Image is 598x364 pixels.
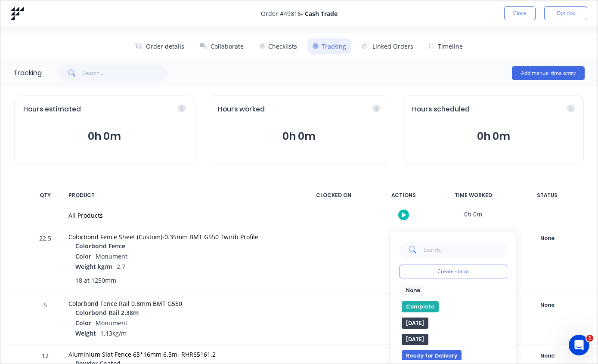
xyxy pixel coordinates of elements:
[400,265,507,278] button: Create status
[96,252,127,260] span: Monument
[117,262,125,271] span: 2.7
[516,350,579,362] button: None
[423,241,507,258] input: Search...
[32,228,58,293] div: 22.5
[23,105,81,114] span: Hours estimated
[504,6,536,20] button: Close
[195,38,249,54] button: Collaborate
[75,308,139,317] span: Colorbond Rail 2.38m
[412,105,470,114] span: Hours scheduled
[516,299,579,311] button: None
[261,9,338,18] span: Order # 49816 -
[441,227,505,247] div: 0h 0m
[356,38,418,54] button: Linked Orders
[305,9,338,18] strong: Cash Trade
[32,295,58,344] div: 5
[11,7,24,20] img: Factory
[402,350,462,361] button: Ready for Delivery
[23,128,186,145] button: 0h 0m
[516,350,578,361] div: None
[402,285,424,296] button: None
[516,299,578,311] div: None
[68,350,291,359] div: Aluminium Slat Fence 65*16mm 6.5m- RHR65161.2
[100,329,127,337] span: 1.13kg/m
[402,334,428,345] button: [DATE]
[511,186,584,204] div: STATUS
[130,38,189,54] button: Order details
[218,128,381,145] button: 0h 0m
[402,318,428,329] button: [DATE]
[32,186,58,204] div: QTY
[424,38,468,54] button: Timeline
[254,38,302,54] button: Checklists
[218,105,265,114] span: Hours worked
[68,211,291,220] div: All Products
[371,186,436,204] div: ACTIONS
[301,186,366,204] div: CLOCKED ON
[586,335,593,342] span: 1
[75,241,125,250] span: Colorbond Fence
[441,186,505,204] div: TIME WORKED
[569,335,589,355] iframe: Intercom live chat
[516,232,579,244] button: None
[412,128,575,145] button: 0h 0m
[516,233,578,244] div: None
[512,66,585,80] button: Add manual time entry
[75,262,112,271] span: Weight kg/m
[68,232,291,241] div: Colorbond Fence Sheet (Custom)-0.35mm BMT G550 Twirib Profile
[544,6,587,20] button: Options
[75,329,96,338] span: Weight
[307,38,351,54] button: Tracking
[96,319,127,327] span: Monument
[68,299,291,308] div: Colorbond Fence Rail 0.8mm BMT G550
[75,318,91,327] span: Color
[402,301,439,312] button: Complete
[441,204,505,224] div: 0h 0m
[75,252,91,261] span: Color
[83,65,167,82] input: Search...
[63,186,296,204] div: PRODUCT
[75,276,116,285] span: 18 at 1250mm
[13,68,42,78] div: Tracking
